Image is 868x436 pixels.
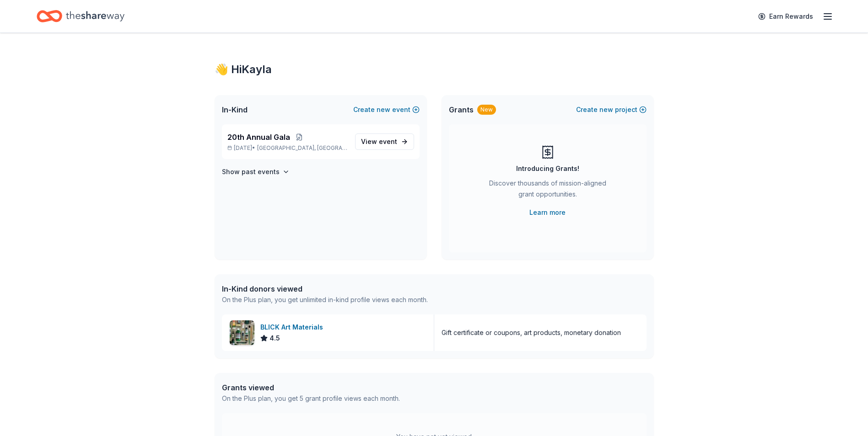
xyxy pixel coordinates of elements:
p: [DATE] • [227,144,348,152]
span: [GEOGRAPHIC_DATA], [GEOGRAPHIC_DATA] [257,144,347,152]
div: On the Plus plan, you get 5 grant profile views each month. [222,393,400,404]
span: new [377,104,390,115]
button: Show past events [222,166,290,177]
h4: Show past events [222,166,280,177]
span: 20th Annual Gala [227,132,290,143]
a: Home [37,5,124,27]
div: In-Kind donors viewed [222,283,428,294]
div: Introducing Grants! [516,163,579,174]
div: On the Plus plan, you get unlimited in-kind profile views each month. [222,294,428,305]
span: event [379,138,397,145]
div: BLICK Art Materials [260,322,327,333]
div: New [477,105,496,115]
div: Gift certificate or coupons, art products, monetary donation [442,327,621,338]
div: Discover thousands of mission-aligned grant opportunities. [485,178,610,203]
div: Grants viewed [222,382,400,393]
a: View event [355,133,414,150]
span: Grants [449,104,474,115]
button: Createnewevent [353,104,420,115]
span: In-Kind [222,104,248,115]
span: new [599,104,613,115]
button: Createnewproject [576,104,647,115]
a: Learn more [529,207,566,218]
span: View [361,136,397,147]
div: 👋 Hi Kayla [215,62,654,77]
a: Earn Rewards [753,8,819,25]
img: Image for BLICK Art Materials [230,320,254,345]
span: 4.5 [270,333,280,344]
